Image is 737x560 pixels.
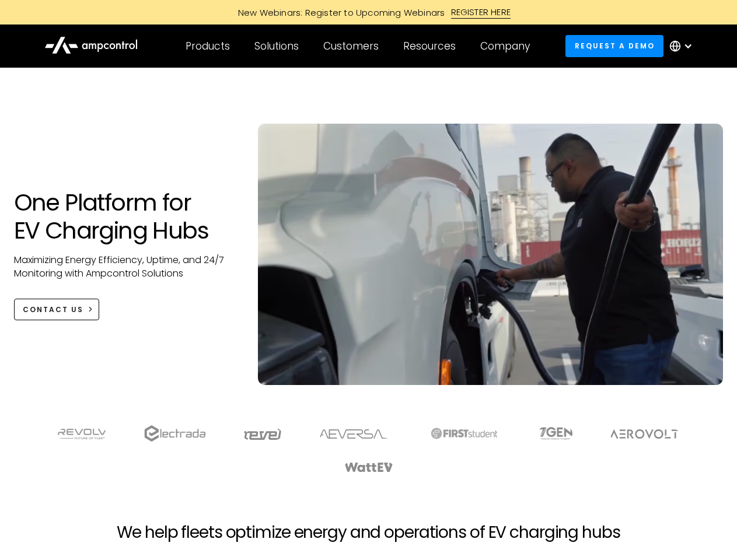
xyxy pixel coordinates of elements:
[254,40,299,52] div: Solutions
[144,425,205,442] img: electrada logo
[403,40,456,52] div: Resources
[344,463,393,472] img: WattEV logo
[451,6,511,19] div: REGISTER HERE
[186,40,230,52] div: Products
[610,429,679,439] img: Aerovolt Logo
[480,40,530,52] div: Company
[14,188,235,244] h1: One Platform for EV Charging Hubs
[14,254,235,280] p: Maximizing Energy Efficiency, Uptime, and 24/7 Monitoring with Ampcontrol Solutions
[565,35,663,57] a: Request a demo
[106,6,631,19] a: New Webinars: Register to Upcoming WebinarsREGISTER HERE
[226,6,451,19] div: New Webinars: Register to Upcoming Webinars
[323,40,379,52] div: Customers
[117,523,620,542] h2: We help fleets optimize energy and operations of EV charging hubs
[14,299,100,320] a: CONTACT US
[23,304,83,315] div: CONTACT US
